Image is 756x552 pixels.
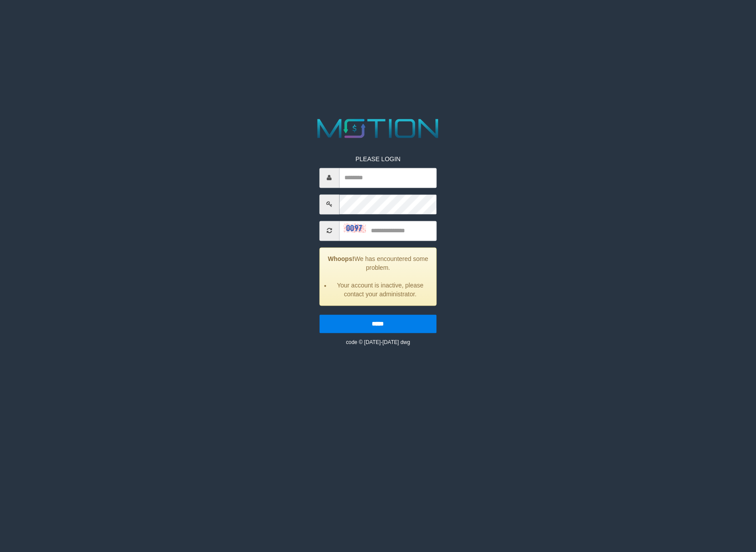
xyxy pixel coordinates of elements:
[319,247,436,306] div: We has encountered some problem.
[344,224,366,233] img: captcha
[331,281,429,299] li: Your account is inactive, please contact your administrator.
[346,339,410,345] small: code © [DATE]-[DATE] dwg
[328,255,355,262] strong: Whoops!
[319,155,436,163] p: PLEASE LOGIN
[312,115,444,141] img: MOTION_logo.png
